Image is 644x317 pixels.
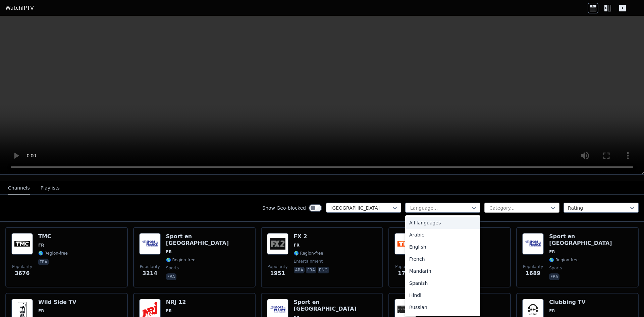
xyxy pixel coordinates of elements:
span: FR [38,243,44,248]
p: fra [549,273,559,280]
span: 1739 [398,269,413,277]
span: Popularity [395,264,415,269]
div: Hindi [405,289,480,301]
span: 3214 [143,269,158,277]
p: ara [294,267,305,273]
img: TMC [11,233,33,255]
span: 1951 [270,269,285,277]
div: French [405,253,480,265]
h6: FX 2 [294,233,330,240]
span: 🌎 Region-free [166,257,196,263]
img: Sport en France [139,233,161,255]
h6: Sport en [GEOGRAPHIC_DATA] [549,233,633,247]
span: 🌎 Region-free [294,251,323,256]
div: Mandarin [405,265,480,277]
img: TFX [394,233,416,255]
p: fra [38,259,49,265]
span: 3676 [15,269,30,277]
button: Channels [8,182,30,195]
label: Show Geo-blocked [262,205,306,211]
h6: Sport en [GEOGRAPHIC_DATA] [166,233,250,247]
button: Playlists [41,182,60,195]
h6: Sport en [GEOGRAPHIC_DATA] [294,299,377,312]
h6: NRJ 12 [166,299,196,306]
h6: Clubbing TV [549,299,586,306]
div: English [405,241,480,253]
h6: Wild Side TV [38,299,76,306]
span: FR [549,308,555,314]
span: 1689 [526,269,541,277]
span: entertainment [294,259,323,264]
span: Popularity [140,264,160,269]
div: All languages [405,217,480,229]
p: eng [318,267,329,273]
p: fra [166,273,176,280]
h6: TMC [38,233,68,240]
img: Sport en France [522,233,544,255]
span: Popularity [523,264,543,269]
span: FR [38,308,44,314]
span: FR [294,243,300,248]
p: fra [306,267,316,273]
span: FR [166,308,172,314]
span: sports [549,265,562,271]
img: FX 2 [267,233,288,255]
div: Russian [405,301,480,313]
span: Popularity [268,264,288,269]
span: sports [166,265,179,271]
span: FR [166,249,172,255]
div: Spanish [405,277,480,289]
a: WatchIPTV [5,4,34,12]
span: Popularity [12,264,32,269]
span: 🌎 Region-free [38,251,68,256]
div: Arabic [405,229,480,241]
span: 🌎 Region-free [549,257,579,263]
span: FR [549,249,555,255]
